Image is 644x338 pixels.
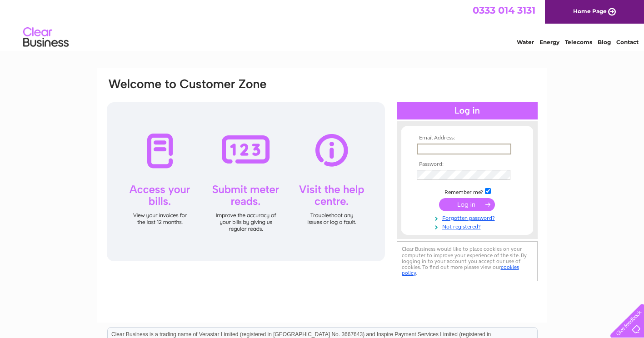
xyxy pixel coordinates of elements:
a: Blog [598,39,611,45]
a: Forgotten password? [417,213,520,222]
div: Clear Business is a trading name of Verastar Limited (registered in [GEOGRAPHIC_DATA] No. 3667643... [108,5,537,44]
th: Password: [414,161,520,168]
div: Clear Business would like to place cookies on your computer to improve your experience of the sit... [397,241,538,281]
a: 0333 014 3131 [473,5,535,16]
a: Water [517,39,534,45]
th: Email Address: [414,135,520,141]
a: Telecoms [565,39,592,45]
img: logo.png [23,24,69,51]
td: Remember me? [414,187,520,196]
a: Not registered? [417,222,520,230]
input: Submit [439,198,495,211]
a: Contact [616,39,639,45]
a: cookies policy [402,264,519,276]
a: Energy [539,39,559,45]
